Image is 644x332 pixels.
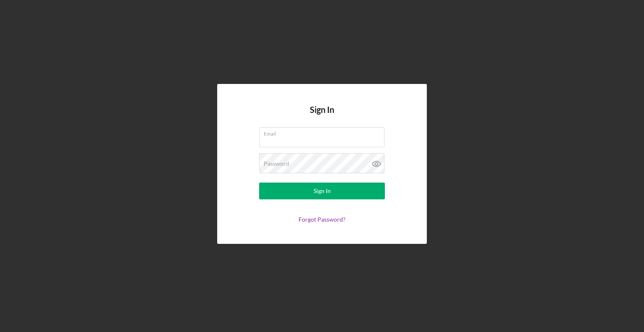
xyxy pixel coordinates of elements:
label: Password [264,160,289,167]
h4: Sign In [310,105,334,127]
div: Sign In [314,183,331,199]
button: Sign In [259,183,385,199]
a: Forgot Password? [299,216,345,223]
label: Email [264,128,384,137]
